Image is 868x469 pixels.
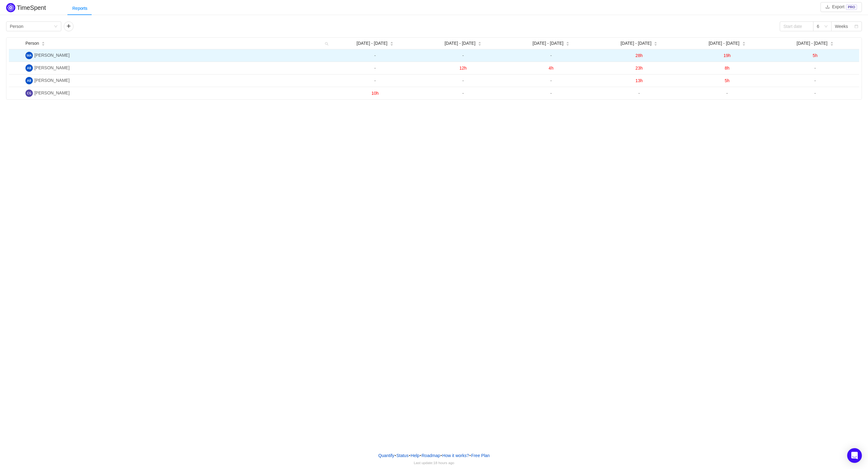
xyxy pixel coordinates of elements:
span: - [814,91,816,96]
span: - [638,91,640,96]
input: Start date [780,21,813,31]
span: [PERSON_NAME] [34,90,70,95]
i: icon: caret-up [654,41,657,43]
a: Quantify [378,451,394,460]
span: - [462,53,464,58]
span: - [374,78,376,83]
div: Sort [390,41,394,45]
span: • [420,453,421,458]
i: icon: caret-up [830,41,833,43]
div: Reports [67,2,92,15]
i: icon: calendar [855,25,858,29]
i: icon: caret-down [830,43,833,45]
i: icon: caret-down [42,43,45,45]
span: 5h [813,53,818,58]
i: icon: caret-up [742,41,745,43]
span: 4h [549,66,554,71]
i: icon: caret-down [478,43,482,45]
span: • [440,453,442,458]
span: - [462,78,464,83]
span: - [374,53,376,58]
i: icon: caret-down [654,43,657,45]
span: Last update: [414,461,454,465]
span: 5h [725,78,729,83]
span: - [374,66,376,71]
span: • [469,453,471,458]
span: 12h [459,66,466,71]
span: [DATE] - [DATE] [533,40,564,47]
img: Quantify logo [6,3,15,12]
span: - [814,66,816,71]
span: • [409,453,410,458]
h2: TimeSpent [17,4,46,11]
span: 13h [635,78,642,83]
div: Sort [830,41,834,45]
div: Open Intercom Messenger [847,448,862,463]
div: 6 [817,22,819,31]
span: - [550,53,552,58]
i: icon: down [824,25,828,29]
span: • [394,453,396,458]
div: Sort [566,41,569,45]
span: 18 hours ago [433,461,454,465]
i: icon: down [54,25,58,29]
div: Sort [742,41,746,45]
img: MA [25,52,33,59]
img: AB [25,77,33,84]
span: [PERSON_NAME] [34,78,70,83]
img: AB [25,64,33,72]
span: 28h [635,53,642,58]
span: [DATE] - [DATE] [797,40,828,47]
span: [DATE] - [DATE] [709,40,740,47]
span: 19h [724,53,731,58]
span: [PERSON_NAME] [34,53,70,58]
span: - [726,91,728,96]
span: - [462,91,464,96]
span: 8h [725,66,729,71]
i: icon: search [322,38,331,49]
img: CG [25,90,33,97]
button: icon: downloadExportPRO [820,2,862,12]
span: [DATE] - [DATE] [621,40,652,47]
div: Person [10,22,23,31]
span: [DATE] - [DATE] [444,40,475,47]
div: Weeks [835,22,848,31]
a: Help [410,451,420,460]
div: Sort [654,41,657,45]
i: icon: caret-up [566,41,569,43]
i: icon: caret-up [42,41,45,43]
span: [DATE] - [DATE] [356,40,387,47]
a: Roadmap [421,451,441,460]
span: [PERSON_NAME] [34,65,70,70]
div: Sort [478,41,482,45]
span: - [550,91,552,96]
i: icon: caret-down [742,43,745,45]
span: 23h [635,66,642,71]
i: icon: caret-down [390,43,393,45]
button: icon: plus [64,21,74,31]
i: icon: caret-up [478,41,482,43]
i: icon: caret-down [566,43,569,45]
span: - [814,78,816,83]
button: Free Plan [471,451,490,460]
a: Status [396,451,409,460]
i: icon: caret-up [390,41,393,43]
span: Person [25,40,39,47]
span: - [550,78,552,83]
button: How it works? [442,451,469,460]
div: Sort [41,41,45,45]
span: 10h [371,91,379,96]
